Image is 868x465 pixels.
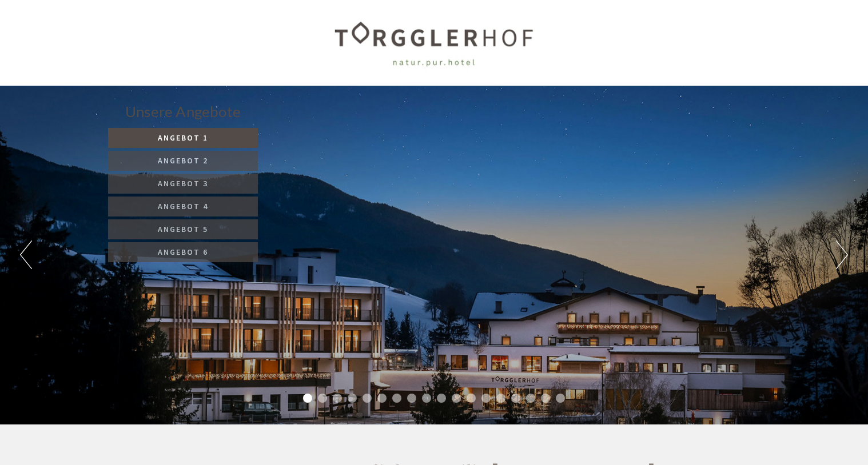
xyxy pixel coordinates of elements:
[836,240,848,269] button: Next
[158,133,208,143] span: Angebot 1
[158,201,208,211] span: Angebot 4
[158,155,208,166] span: Angebot 2
[158,178,208,189] span: Angebot 3
[20,240,32,269] button: Previous
[108,101,258,122] div: Unsere Angebote
[158,224,208,234] span: Angebot 5
[158,247,208,257] span: Angebot 6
